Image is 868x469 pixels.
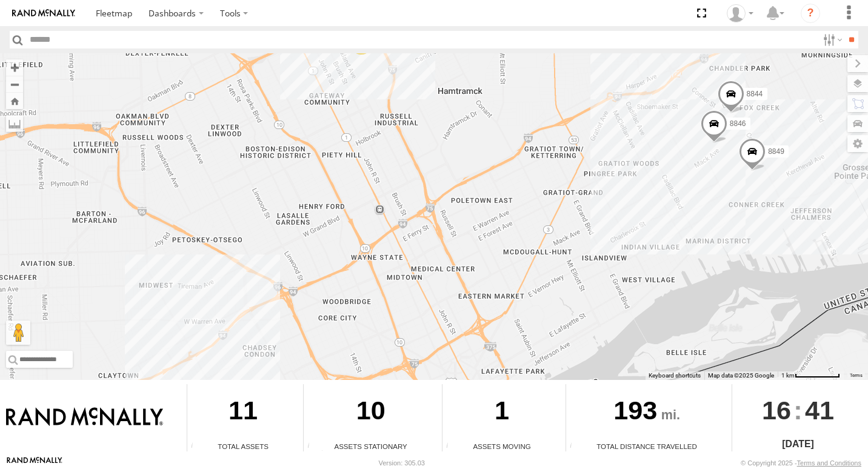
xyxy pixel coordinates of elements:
a: Visit our Website [7,457,62,469]
a: Terms and Conditions [797,459,861,467]
span: Map data ©2025 Google [708,372,774,379]
div: : [732,384,864,436]
div: 1 [442,384,561,441]
div: 11 [187,384,299,441]
div: Total distance travelled by all assets within specified date range and applied filters [566,442,584,451]
span: 16 [762,384,791,436]
div: Total Distance Travelled [566,441,727,451]
button: Keyboard shortcuts [649,371,701,380]
div: Total number of Enabled Assets [187,442,205,451]
div: Valeo Dash [723,4,758,22]
span: 41 [805,384,834,436]
div: Assets Stationary [304,441,438,451]
span: 8849 [768,147,784,156]
button: Zoom Home [6,93,23,109]
span: 8844 [747,90,763,98]
div: [DATE] [732,437,864,451]
div: © Copyright 2025 - [741,459,861,467]
img: Rand McNally [6,407,163,428]
div: Total number of assets current in transit. [442,442,461,451]
a: Terms [850,373,863,378]
img: rand-logo.svg [12,9,75,18]
button: Zoom in [6,59,23,76]
div: 7 [349,30,373,55]
div: Total number of assets current stationary. [304,442,322,451]
label: Measure [6,115,23,132]
button: Map Scale: 1 km per 71 pixels [778,371,844,380]
div: Assets Moving [442,441,561,451]
button: Drag Pegman onto the map to open Street View [6,321,30,345]
span: 1 km [781,372,795,379]
span: 8846 [730,119,746,128]
div: Total Assets [187,441,299,451]
div: 10 [304,384,438,441]
button: Zoom out [6,76,23,93]
label: Map Settings [847,135,868,152]
label: Search Filter Options [818,31,844,48]
div: Version: 305.03 [379,459,425,467]
i: ? [801,4,820,23]
div: 193 [566,384,727,441]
